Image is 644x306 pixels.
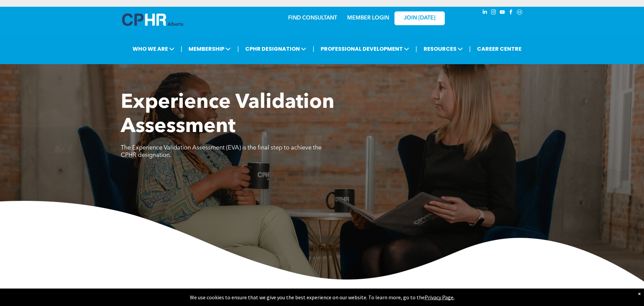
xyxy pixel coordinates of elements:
[422,43,465,55] span: RESOURCES
[475,43,524,55] a: CAREER CENTRE
[319,43,411,55] span: PROFESSIONAL DEVELOPMENT
[347,15,389,21] a: MEMBER LOGIN
[121,145,322,158] span: The Experience Validation Assessment (EVA) is the final step to achieve the CPHR designation.
[481,8,488,17] a: linkedin
[404,15,435,21] span: JOIN [DATE]
[122,13,183,26] img: A blue and white logo for cp alberta
[416,42,417,56] li: |
[507,8,515,17] a: facebook
[490,8,497,17] a: instagram
[181,42,182,56] li: |
[130,43,176,55] span: WHO WE ARE
[121,93,334,137] span: Experience Validation Assessment
[469,42,471,56] li: |
[498,8,506,17] a: youtube
[243,43,308,55] span: CPHR DESIGNATION
[313,42,314,56] li: |
[288,15,337,21] a: FIND CONSULTANT
[186,43,233,55] span: MEMBERSHIP
[425,294,454,301] a: Privacy Page.
[638,290,641,297] div: Dismiss notification
[516,8,523,17] a: Social network
[394,11,445,25] a: JOIN [DATE]
[237,42,239,56] li: |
